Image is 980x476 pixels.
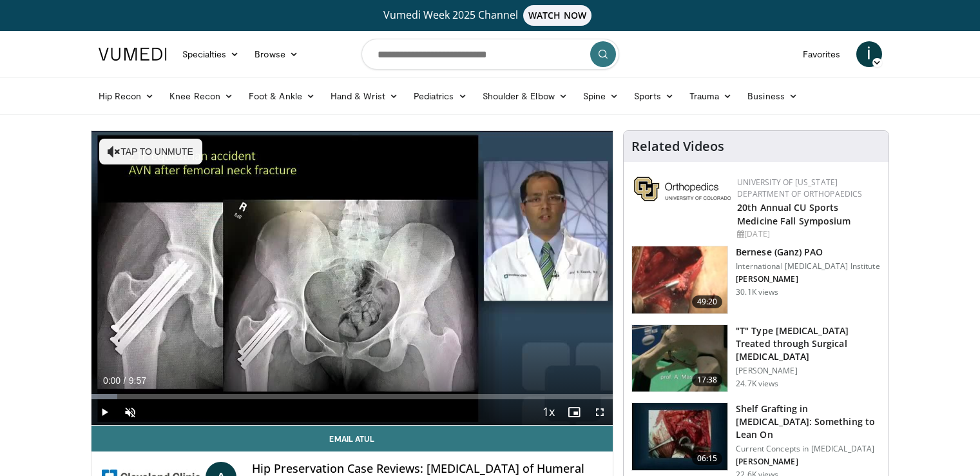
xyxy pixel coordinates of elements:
[692,373,723,386] span: 17:38
[241,83,323,109] a: Foot & Ankle
[631,246,881,314] a: 49:20 Bernese (Ganz) PAO International [MEDICAL_DATA] Institute [PERSON_NAME] 30.1K views
[162,83,241,109] a: Knee Recon
[561,399,587,425] button: Enable picture-in-picture mode
[575,83,626,109] a: Spine
[406,83,475,109] a: Pediatrics
[736,402,881,441] h3: Shelf Grafting in [MEDICAL_DATA]: Something to Lean On
[523,5,591,26] span: WATCH NOW
[737,228,878,240] div: [DATE]
[736,324,881,363] h3: "T" Type [MEDICAL_DATA] Treated through Surgical [MEDICAL_DATA]
[737,201,850,227] a: 20th Annual CU Sports Medicine Fall Symposium
[117,399,143,425] button: Unmute
[692,295,723,308] span: 49:20
[632,325,727,392] img: W88ObRy9Q_ug1lM35hMDoxOjBrOw-uIx_1.150x105_q85_crop-smart_upscale.jpg
[91,394,613,399] div: Progress Bar
[247,41,306,67] a: Browse
[795,41,849,67] a: Favorites
[475,83,575,109] a: Shoulder & Elbow
[129,375,146,386] span: 9:57
[361,39,619,70] input: Search topics, interventions
[99,48,167,61] img: VuMedi Logo
[631,139,724,154] h4: Related Videos
[124,375,126,386] span: /
[631,324,881,393] a: 17:38 "T" Type [MEDICAL_DATA] Treated through Surgical [MEDICAL_DATA] [PERSON_NAME] 24.7K views
[736,261,880,272] p: International [MEDICAL_DATA] Institute
[682,83,740,109] a: Trauma
[175,41,247,67] a: Specialties
[736,457,881,467] p: [PERSON_NAME]
[736,274,880,284] p: [PERSON_NAME]
[101,5,880,26] a: Vumedi Week 2025 ChannelWATCH NOW
[856,41,882,67] a: İ
[736,246,880,259] h3: Bernese (Ganz) PAO
[736,366,881,376] p: [PERSON_NAME]
[91,83,162,109] a: Hip Recon
[632,403,727,470] img: 6a56c852-449d-4c3f-843a-e2e05107bc3e.150x105_q85_crop-smart_upscale.jpg
[103,375,120,386] span: 0:00
[99,139,202,164] button: Tap to unmute
[91,131,613,426] video-js: Video Player
[535,399,561,425] button: Playback Rate
[692,452,723,465] span: 06:15
[740,83,805,109] a: Business
[91,426,613,451] a: Email Atul
[323,83,406,109] a: Hand & Wrist
[737,177,862,199] a: University of [US_STATE] Department of Orthopaedics
[736,444,881,454] p: Current Concepts in [MEDICAL_DATA]
[736,379,778,389] p: 24.7K views
[634,177,731,201] img: 355603a8-37da-49b6-856f-e00d7e9307d3.png.150x105_q85_autocrop_double_scale_upscale_version-0.2.png
[632,246,727,313] img: Clohisy_PAO_1.png.150x105_q85_crop-smart_upscale.jpg
[626,83,682,109] a: Sports
[736,287,778,297] p: 30.1K views
[587,399,613,425] button: Fullscreen
[91,399,117,425] button: Play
